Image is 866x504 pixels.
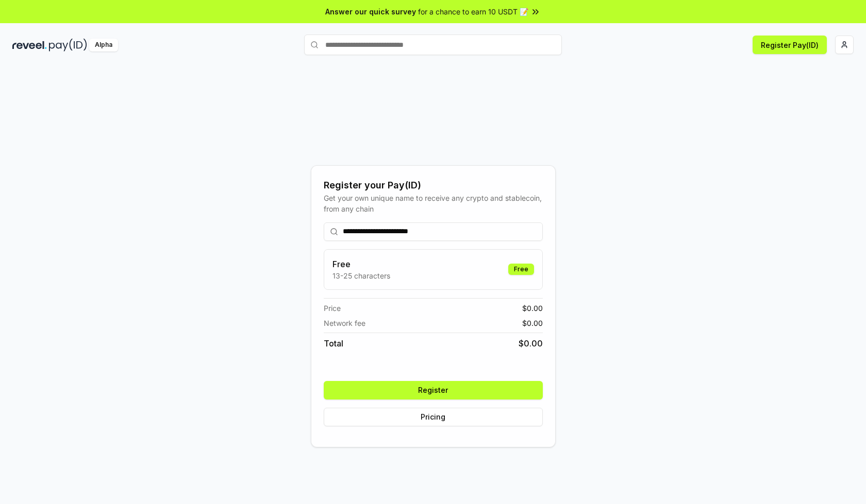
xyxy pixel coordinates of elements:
div: Get your own unique name to receive any crypto and stablecoin, from any chain [324,193,543,214]
span: $ 0.00 [519,337,543,350]
span: Network fee [324,318,365,328]
span: Price [324,303,341,314]
span: Answer our quick survey [325,6,416,17]
span: $ 0.00 [522,303,543,314]
span: $ 0.00 [522,318,543,328]
div: Alpha [89,39,118,51]
p: 13-25 characters [332,270,390,281]
button: Register Pay(ID) [753,36,827,54]
button: Register [324,381,543,399]
h3: Free [332,258,390,270]
div: Free [508,264,534,275]
span: Total [324,337,343,350]
div: Register your Pay(ID) [324,178,543,193]
button: Pricing [324,408,543,426]
img: reveel_dark [12,39,47,51]
img: pay_id [49,39,87,51]
span: for a chance to earn 10 USDT 📝 [418,6,528,17]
